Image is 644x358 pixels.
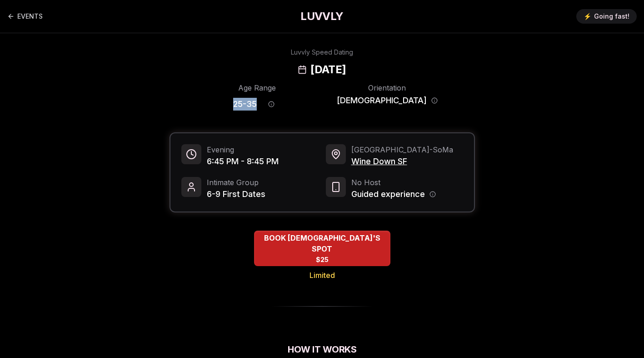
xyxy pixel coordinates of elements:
[584,12,591,21] span: ⚡️
[351,188,425,201] span: Guided experience
[316,255,329,264] span: $25
[207,188,265,201] span: 6-9 First Dates
[431,97,438,104] button: Orientation information
[337,82,438,93] div: Orientation
[429,191,436,197] button: Host information
[170,343,475,356] h2: How It Works
[207,155,279,168] span: 6:45 PM - 8:45 PM
[351,177,436,188] span: No Host
[310,270,335,281] span: Limited
[254,231,390,266] button: BOOK QUEER WOMEN'S SPOT - Limited
[337,94,427,107] span: [DEMOGRAPHIC_DATA]
[254,232,390,254] span: BOOK [DEMOGRAPHIC_DATA]'S SPOT
[207,144,279,155] span: Evening
[310,62,346,77] h2: [DATE]
[351,144,453,155] span: [GEOGRAPHIC_DATA] - SoMa
[300,9,343,24] a: LUVVLY
[7,7,43,25] a: Back to events
[207,82,308,93] div: Age Range
[291,48,353,57] div: Luvvly Speed Dating
[594,12,629,21] span: Going fast!
[351,155,453,168] span: Wine Down SF
[261,94,281,114] button: Age range information
[233,98,257,111] span: 25 - 35
[207,177,265,188] span: Intimate Group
